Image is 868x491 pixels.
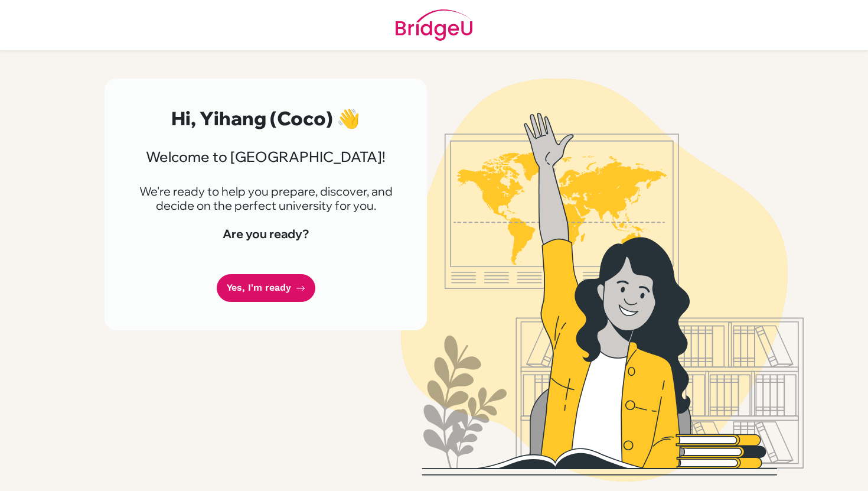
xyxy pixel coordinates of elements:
p: We're ready to help you prepare, discover, and decide on the perfect university for you. [133,184,399,213]
h2: Hi, Yihang (Coco) 👋 [133,107,399,129]
h3: Welcome to [GEOGRAPHIC_DATA]! [133,148,399,165]
a: Yes, I'm ready [217,274,315,302]
h4: Are you ready? [133,227,399,241]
